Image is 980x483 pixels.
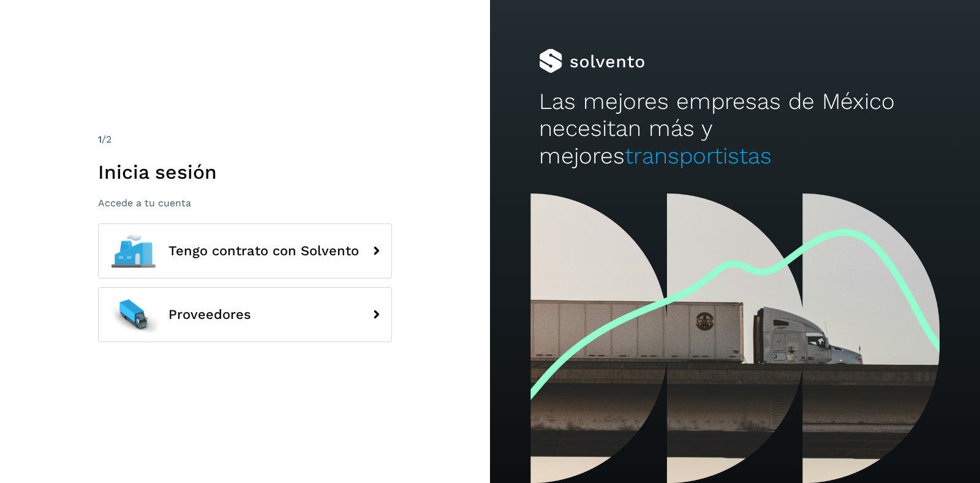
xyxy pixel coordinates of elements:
p: Accede a tu cuenta [98,197,392,209]
button: Proveedores [98,287,392,342]
span: Proveedores [168,307,251,322]
h2: Las mejores empresas de México necesitan más y mejores [539,88,931,170]
span: transportistas [625,143,772,169]
div: /2 [98,132,392,147]
button: Tengo contrato con Solvento [98,223,392,279]
h1: Inicia sesión [98,160,392,184]
span: 1 [98,133,102,145]
span: Tengo contrato con Solvento [168,244,359,258]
